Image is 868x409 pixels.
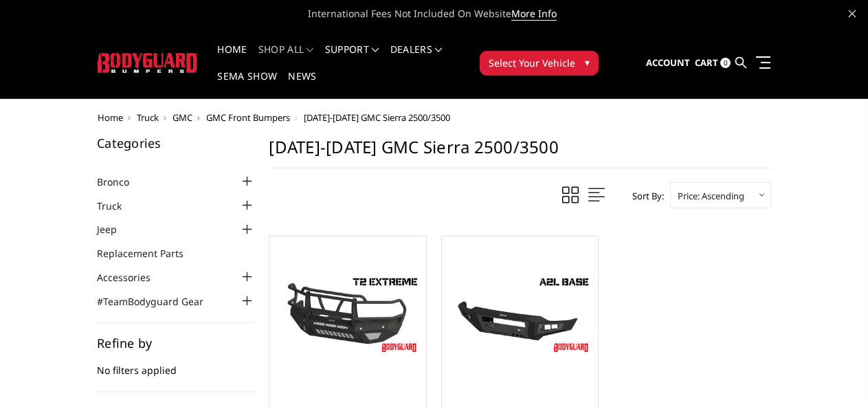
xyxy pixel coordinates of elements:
span: ▾ [585,55,590,69]
a: Home [98,111,123,124]
a: Replacement Parts [97,246,201,261]
a: Home [217,45,247,71]
span: Account [646,56,690,69]
span: Cart [695,56,718,69]
a: GMC [173,111,192,124]
a: Dealers [390,45,443,71]
label: Sort By: [625,186,664,206]
div: No filters applied [97,337,255,392]
a: #TeamBodyguard Gear [97,294,221,309]
span: [DATE]-[DATE] GMC Sierra 2500/3500 [304,111,450,124]
a: Truck [97,199,139,213]
h1: [DATE]-[DATE] GMC Sierra 2500/3500 [269,137,771,168]
img: T2 Series - Extreme Front Bumper (receiver or winch) [273,273,423,357]
img: BODYGUARD BUMPERS [98,53,199,73]
h5: Refine by [97,337,255,349]
a: shop all [258,45,314,71]
img: A2L Series - Base Front Bumper (Non Winch) [445,273,595,357]
a: Cart 0 [695,45,731,82]
a: Jeep [97,222,134,236]
a: Truck [137,111,159,124]
a: A2L Series - Base Front Bumper (Non Winch) A2L Series - Base Front Bumper (Non Winch) [445,240,595,390]
span: 0 [720,58,731,68]
span: Select Your Vehicle [489,56,575,70]
a: Accessories [97,270,168,285]
a: Support [325,45,379,71]
a: SEMA Show [217,71,277,98]
a: More Info [511,7,557,21]
a: T2 Series - Extreme Front Bumper (receiver or winch) T2 Series - Extreme Front Bumper (receiver o... [273,240,423,390]
a: GMC Front Bumpers [206,111,290,124]
a: Bronco [97,175,146,189]
button: Select Your Vehicle [480,51,599,76]
a: News [288,71,316,98]
a: Account [646,45,690,82]
h5: Categories [97,137,255,149]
